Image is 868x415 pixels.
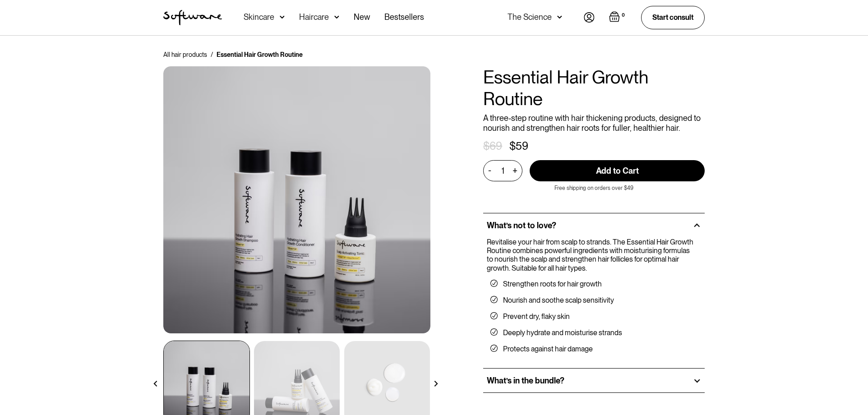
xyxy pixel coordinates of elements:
p: A three-step routine with hair thickening products, designed to nourish and strengthen hair roots... [483,113,705,133]
div: Haircare [299,13,329,22]
input: Add to Cart [530,160,705,181]
img: arrow down [334,13,339,22]
li: Protects against hair damage [490,345,697,354]
h2: What’s not to love? [487,221,556,231]
a: Open empty cart [609,11,627,24]
li: Nourish and soothe scalp sensitivity [490,296,697,305]
p: Free shipping on orders over $49 [554,185,633,191]
div: 69 [489,140,502,153]
img: arrow left [152,381,158,387]
div: $ [483,140,489,153]
img: arrow down [557,13,562,22]
div: 59 [516,140,528,153]
li: Prevent dry, flaky skin [490,312,697,321]
div: $ [509,140,516,153]
img: arrow down [280,13,285,22]
img: Software Logo [163,10,222,25]
h1: Essential Hair Growth Routine [483,66,705,110]
a: All hair products [163,50,207,59]
p: Revitalise your hair from scalp to strands. The Essential Hair Growth Routine combines powerful i... [487,238,697,272]
div: / [211,50,213,59]
li: Deeply hydrate and moisturise strands [490,328,697,337]
div: Skincare [244,13,274,22]
img: arrow right [433,381,439,387]
div: Essential Hair Growth Routine [217,50,303,59]
a: Start consult [641,6,705,29]
a: home [163,10,222,25]
div: 0 [620,11,627,19]
li: Strengthen roots for hair growth [490,280,697,289]
div: The Science [508,13,552,22]
div: - [488,166,494,175]
h2: What’s in the bundle? [487,376,564,386]
div: + [510,166,520,176]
